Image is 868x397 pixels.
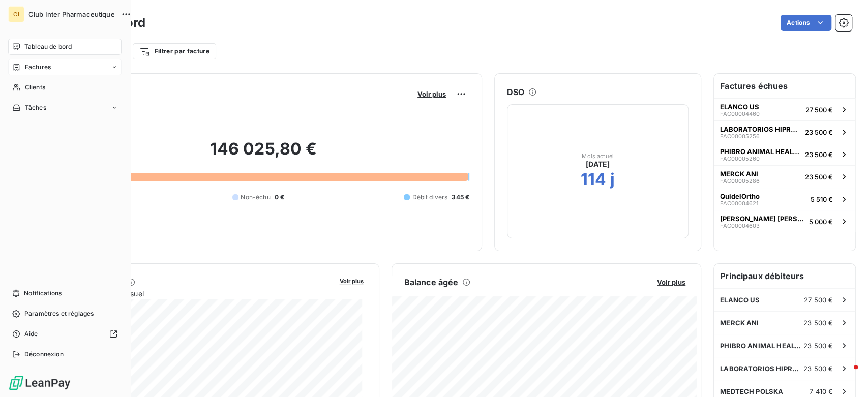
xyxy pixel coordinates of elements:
[720,156,760,162] span: FAC00005260
[241,193,270,202] span: Non-échu
[803,342,833,350] span: 23 500 €
[803,319,833,327] span: 23 500 €
[417,90,446,98] span: Voir plus
[657,278,685,286] span: Voir plus
[507,86,524,98] h6: DSO
[340,278,364,285] span: Voir plus
[720,296,760,304] span: ELANCO US
[412,193,447,202] span: Débit divers
[720,387,783,395] span: MEDTECH POLSKA
[25,103,46,112] span: Tâches
[714,143,855,165] button: PHIBRO ANIMAL HEALTH CORPORATIFAC0000526023 500 €
[720,147,801,156] span: PHIBRO ANIMAL HEALTH CORPORATI
[24,42,72,51] span: Tableau de bord
[805,150,833,159] span: 23 500 €
[24,329,38,339] span: Aide
[275,193,284,202] span: 0 €
[720,215,805,223] span: [PERSON_NAME] [PERSON_NAME]
[452,193,469,202] span: 345 €
[25,63,51,72] span: Factures
[414,89,449,99] button: Voir plus
[809,218,833,226] span: 5 000 €
[781,15,831,31] button: Actions
[337,276,367,285] button: Voir plus
[582,153,614,159] span: Mois actuel
[24,289,62,298] span: Notifications
[714,188,855,210] button: QuidelOrthoFAC000046215 510 €
[720,319,759,327] span: MERCK ANI
[404,276,459,288] h6: Balance âgée
[714,210,855,232] button: [PERSON_NAME] [PERSON_NAME]FAC000046035 000 €
[57,288,333,299] span: Chiffre d'affaires mensuel
[586,159,610,169] span: [DATE]
[805,128,833,136] span: 23 500 €
[714,120,855,143] button: LABORATORIOS HIPRA, S.AFAC0000525623 500 €
[720,133,760,139] span: FAC00005256
[610,169,615,190] h2: j
[720,103,759,111] span: ELANCO US
[8,6,24,22] div: CI
[833,362,858,387] iframe: Intercom live chat
[57,139,469,169] h2: 146 025,80 €
[8,375,71,391] img: Logo LeanPay
[720,342,803,350] span: PHIBRO ANIMAL HEALTH CORPORATI
[805,173,833,181] span: 23 500 €
[25,83,45,92] span: Clients
[720,170,758,178] span: MERCK ANI
[720,111,760,117] span: FAC00004460
[714,165,855,188] button: MERCK ANIFAC0000528623 500 €
[803,364,833,373] span: 23 500 €
[8,326,122,342] a: Aide
[28,10,115,18] span: Club Inter Pharmaceutique
[804,296,833,304] span: 27 500 €
[720,125,801,133] span: LABORATORIOS HIPRA, S.A
[810,387,833,395] span: 7 410 €
[720,223,760,229] span: FAC00004603
[811,195,833,203] span: 5 510 €
[654,278,689,287] button: Voir plus
[714,264,855,288] h6: Principaux débiteurs
[581,169,606,190] h2: 114
[720,200,758,206] span: FAC00004621
[133,43,216,59] button: Filtrer par facture
[24,350,64,359] span: Déconnexion
[720,178,760,184] span: FAC00005286
[714,74,855,98] h6: Factures échues
[805,106,833,114] span: 27 500 €
[24,309,94,318] span: Paramètres et réglages
[720,364,803,373] span: LABORATORIOS HIPRA, S.A
[720,192,760,200] span: QuidelOrtho
[714,98,855,120] button: ELANCO USFAC0000446027 500 €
